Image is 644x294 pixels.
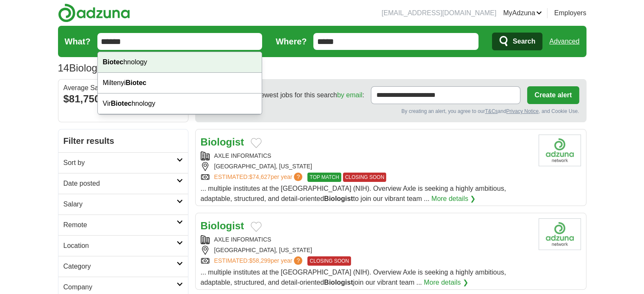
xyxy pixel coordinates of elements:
a: More details ❯ [424,278,468,288]
img: Adzuna logo [58,3,130,22]
h2: Remote [64,220,177,230]
button: Create alert [527,86,579,104]
h2: Category [64,261,177,272]
span: Search [513,33,535,50]
span: ? [294,256,302,265]
span: $74,627 [249,173,271,180]
div: hnology [98,52,262,73]
h2: Date posted [64,179,177,189]
img: Axle Informatics logo [539,135,581,166]
li: [EMAIL_ADDRESS][DOMAIN_NAME] [381,8,496,18]
div: [GEOGRAPHIC_DATA], [US_STATE] [201,246,532,255]
a: by email [337,91,362,99]
span: 14 [58,60,69,76]
h1: Biologist Jobs in 22209 [58,62,174,74]
label: Where? [276,35,307,48]
h2: Filter results [58,129,188,152]
div: $81,750 [64,91,183,107]
h2: Salary [64,199,177,209]
a: Remote [58,214,188,235]
div: [GEOGRAPHIC_DATA], [US_STATE] [201,162,532,171]
h2: Company [64,282,177,292]
label: What? [65,35,91,48]
div: By creating an alert, you agree to our and , and Cookie Use. [202,107,579,115]
a: Category [58,256,188,277]
a: Employers [554,8,586,18]
strong: Biotec [103,58,124,66]
a: MyAdzuna [503,8,542,18]
a: ESTIMATED:$58,299per year? [214,256,304,266]
a: Salary [58,194,188,214]
strong: Biotec [111,100,132,107]
button: Add to favorite jobs [251,222,262,232]
button: Add to favorite jobs [251,138,262,148]
a: AXLE INFORMATICS [214,152,271,159]
a: Sort by [58,152,188,173]
a: Privacy Notice [506,108,539,114]
span: TOP MATCH [307,173,341,182]
span: ? [294,173,302,181]
a: Date posted [58,173,188,194]
div: Miltenyi [98,73,262,93]
div: Vir hnology [98,93,262,114]
strong: Biotec [126,79,146,86]
span: CLOSING SOON [307,256,351,266]
span: CLOSING SOON [343,173,387,182]
img: Axle Informatics logo [539,218,581,250]
a: ESTIMATED:$74,627per year? [214,173,304,182]
strong: Biologist [324,195,353,202]
span: ... multiple institutes at the [GEOGRAPHIC_DATA] (NIH). Overview Axle is seeking a highly ambitio... [201,185,506,202]
a: Advanced [549,33,579,50]
a: AXLE INFORMATICS [214,236,271,243]
span: $58,299 [249,257,271,264]
a: Location [58,235,188,256]
a: Biologist [201,220,244,231]
span: ... multiple institutes at the [GEOGRAPHIC_DATA] (NIH). Overview Axle is seeking a highly ambitio... [201,269,506,286]
h2: Location [64,241,177,251]
div: Average Salary [64,85,183,91]
strong: Biologist [324,279,353,286]
a: T&Cs [485,108,498,114]
button: Search [492,33,542,50]
span: Receive the newest jobs for this search : [219,90,364,100]
a: More details ❯ [431,194,476,204]
a: Biologist [201,136,244,148]
h2: Sort by [64,158,177,168]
